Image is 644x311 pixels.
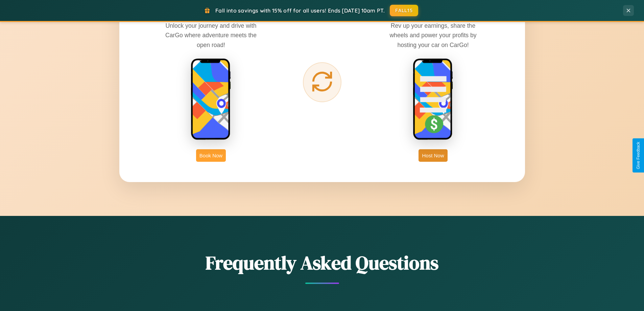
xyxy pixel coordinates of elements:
p: Unlock your journey and drive with CarGo where adventure meets the open road! [160,21,262,49]
img: host phone [413,58,453,141]
button: Host Now [419,149,447,162]
img: rent phone [191,58,231,141]
div: Give Feedback [636,142,641,169]
button: Book Now [196,149,226,162]
button: FALL15 [390,5,418,16]
h2: Frequently Asked Questions [119,250,525,276]
span: Fall into savings with 15% off for all users! Ends [DATE] 10am PT. [215,7,385,14]
p: Rev up your earnings, share the wheels and power your profits by hosting your car on CarGo! [382,21,484,49]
